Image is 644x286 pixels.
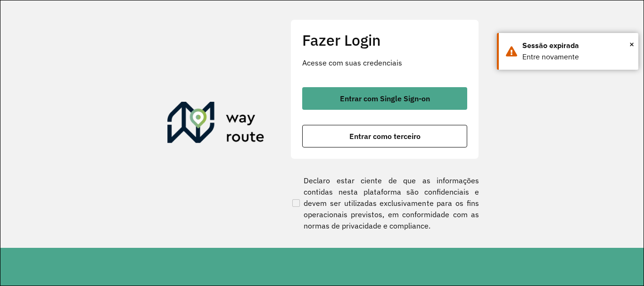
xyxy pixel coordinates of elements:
span: Entrar com Single Sign-on [340,95,430,102]
button: button [302,125,467,147]
label: Declaro estar ciente de que as informações contidas nesta plataforma são confidenciais e devem se... [290,175,479,231]
img: Roteirizador AmbevTech [167,102,264,147]
div: Sessão expirada [522,40,631,51]
p: Acesse com suas credenciais [302,57,467,68]
div: Entre novamente [522,51,631,63]
h2: Fazer Login [302,31,467,49]
button: Close [629,37,634,51]
button: button [302,87,467,110]
span: Entrar como terceiro [349,132,421,140]
span: × [629,37,634,51]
